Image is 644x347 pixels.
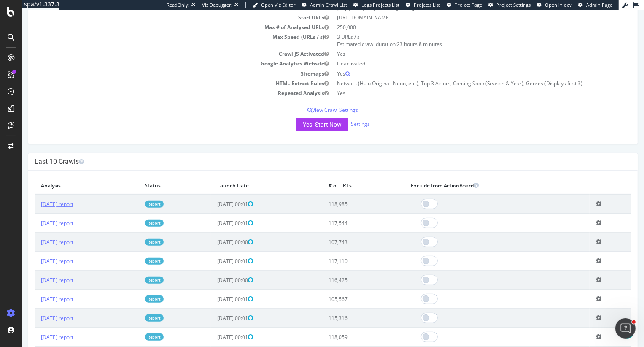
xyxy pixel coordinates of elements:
[447,2,482,8] a: Project Page
[406,2,440,8] a: Projects List
[300,222,383,241] td: 107,743
[311,12,610,22] td: 250,000
[414,2,440,8] span: Projects List
[311,59,610,68] td: Yes
[375,30,420,38] span: 23 hours 8 minutes
[123,209,142,217] a: Report
[300,298,383,317] td: 115,316
[311,78,610,88] td: Yes
[311,39,610,49] td: Yes
[13,59,311,68] td: Sitemaps
[13,96,609,103] p: View Crawl Settings
[19,247,51,255] a: [DATE] report
[189,167,300,184] th: Launch Date
[545,2,572,8] span: Open in dev
[361,2,399,8] span: Logs Projects List
[202,2,232,8] div: Viz Debugger:
[300,167,383,184] th: # of URLs
[253,2,296,8] a: Open Viz Editor
[300,317,383,336] td: 118,059
[329,110,348,117] a: Settings
[19,304,51,312] a: [DATE] report
[19,190,51,198] a: [DATE] report
[13,39,311,49] td: Crawl JS Activated
[19,266,51,274] a: [DATE] report
[123,285,142,293] a: Report
[353,2,399,8] a: Logs Projects List
[19,228,51,236] a: [DATE] report
[586,2,612,8] span: Admin Page
[13,3,311,12] td: Start URLs
[300,260,383,279] td: 116,425
[13,147,609,156] h4: Last 10 Crawls
[311,22,610,39] td: 3 URLs / s Estimated crawl duration:
[488,2,531,8] a: Project Settings
[311,3,610,12] td: [URL][DOMAIN_NAME]
[123,228,142,236] a: Report
[300,203,383,222] td: 117,544
[496,2,531,8] span: Project Settings
[195,228,231,236] span: [DATE] 00:00
[116,167,189,184] th: Status
[455,2,482,8] span: Project Page
[311,49,610,58] td: Deactivated
[167,2,189,8] div: ReadOnly:
[195,209,231,217] span: [DATE] 00:01
[537,2,572,8] a: Open in dev
[13,167,116,184] th: Analysis
[195,266,231,274] span: [DATE] 00:00
[19,323,51,331] a: [DATE] report
[13,78,311,88] td: Repeated Analysis
[274,108,326,121] button: Yes! Start Now
[195,304,231,312] span: [DATE] 00:01
[300,241,383,260] td: 117,110
[19,209,51,217] a: [DATE] report
[310,2,347,8] span: Admin Crawl List
[261,2,296,8] span: Open Viz Editor
[123,247,142,255] a: Report
[123,266,142,274] a: Report
[13,12,311,22] td: Max # of Analysed URLs
[383,167,568,184] th: Exclude from ActionBoard
[300,279,383,298] td: 105,567
[123,304,142,312] a: Report
[13,49,311,58] td: Google Analytics Website
[195,247,231,255] span: [DATE] 00:01
[19,285,51,293] a: [DATE] report
[300,184,383,203] td: 118,985
[615,318,636,339] iframe: Intercom live chat
[13,68,311,78] td: HTML Extract Rules
[302,2,347,8] a: Admin Crawl List
[195,323,231,331] span: [DATE] 00:01
[13,22,311,39] td: Max Speed (URLs / s)
[195,190,231,198] span: [DATE] 00:01
[195,285,231,293] span: [DATE] 00:01
[578,2,612,8] a: Admin Page
[311,68,610,78] td: Network (Hulu Original, Neon, etc.), Top 3 Actors, Coming Soon (Season & Year), Genres (Displays ...
[123,323,142,331] a: Report
[123,190,142,198] a: Report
